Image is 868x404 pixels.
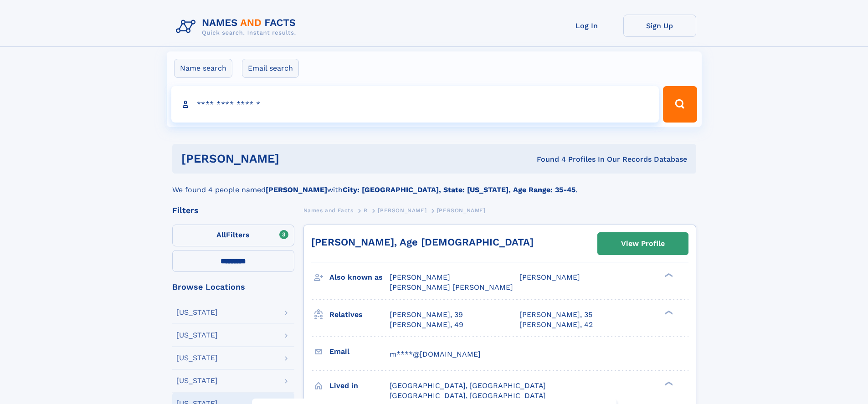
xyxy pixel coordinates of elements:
[242,59,299,78] label: Email search
[172,283,294,291] div: Browse Locations
[437,207,486,214] span: [PERSON_NAME]
[519,273,580,281] span: [PERSON_NAME]
[311,236,534,248] a: [PERSON_NAME], Age [DEMOGRAPHIC_DATA]
[663,86,697,123] button: Search Button
[378,207,426,214] span: [PERSON_NAME]
[598,233,688,255] a: View Profile
[174,59,232,78] label: Name search
[390,310,463,320] a: [PERSON_NAME], 39
[408,154,687,164] div: Found 4 Profiles In Our Records Database
[390,391,546,400] span: [GEOGRAPHIC_DATA], [GEOGRAPHIC_DATA]
[216,230,226,239] span: All
[364,207,368,214] span: R
[181,153,408,164] h1: [PERSON_NAME]
[390,320,463,330] a: [PERSON_NAME], 49
[364,205,368,216] a: R
[176,354,218,362] div: [US_STATE]
[378,205,426,216] a: [PERSON_NAME]
[176,332,218,339] div: [US_STATE]
[390,381,546,390] span: [GEOGRAPHIC_DATA], [GEOGRAPHIC_DATA]
[172,206,294,215] div: Filters
[329,378,390,394] h3: Lived in
[390,273,450,281] span: [PERSON_NAME]
[266,185,327,194] b: [PERSON_NAME]
[172,225,294,246] label: Filters
[621,233,665,254] div: View Profile
[171,86,659,123] input: search input
[176,377,218,384] div: [US_STATE]
[329,270,390,285] h3: Also known as
[303,205,354,216] a: Names and Facts
[663,380,673,386] div: ❯
[172,174,696,195] div: We found 4 people named with .
[663,309,673,315] div: ❯
[623,15,696,37] a: Sign Up
[329,307,390,322] h3: Relatives
[663,272,673,278] div: ❯
[390,283,513,291] span: [PERSON_NAME] [PERSON_NAME]
[519,310,592,320] a: [PERSON_NAME], 35
[176,309,218,316] div: [US_STATE]
[172,15,303,39] img: Logo Names and Facts
[550,15,623,37] a: Log In
[519,320,593,330] a: [PERSON_NAME], 42
[329,344,390,359] h3: Email
[343,185,575,194] b: City: [GEOGRAPHIC_DATA], State: [US_STATE], Age Range: 35-45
